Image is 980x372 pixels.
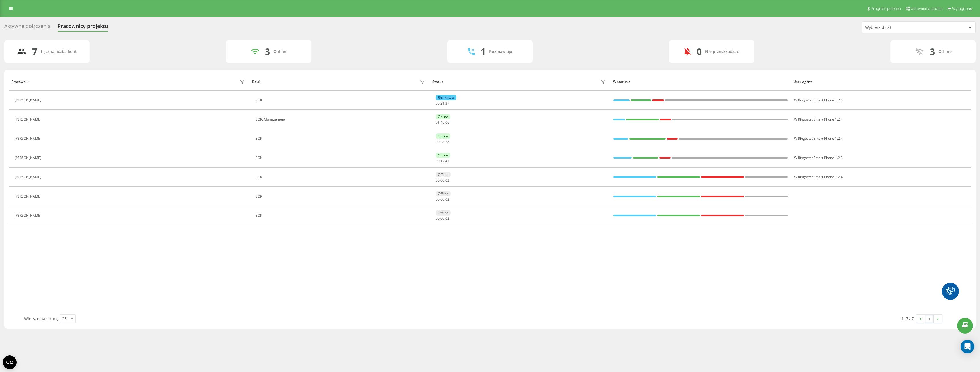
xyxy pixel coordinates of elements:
span: 37 [445,101,449,106]
div: : : [436,198,449,202]
span: 21 [440,101,444,106]
span: 49 [440,120,444,125]
div: [PERSON_NAME] [15,98,43,102]
div: Offline [938,49,952,54]
div: Pracownicy projektu [58,23,108,32]
span: 00 [436,158,440,163]
div: Online [436,153,450,158]
div: W statusie [613,80,788,84]
div: BOK [255,137,427,141]
div: 0 [697,46,702,57]
div: BOK [255,175,427,179]
span: 00 [436,197,440,202]
div: Online [273,49,286,54]
div: : : [436,217,449,221]
div: : : [436,121,449,125]
div: Offline [436,210,451,216]
span: 28 [445,139,449,144]
div: Online [436,114,450,119]
div: 25 [62,316,67,322]
div: BOK [255,214,427,217]
div: 1 [481,46,486,57]
span: 41 [445,158,449,163]
span: 01 [436,120,440,125]
div: Rozmawiają [489,49,512,54]
div: : : [436,140,449,144]
div: [PERSON_NAME] [15,137,43,141]
span: W Ringostat Smart Phone 1.2.4 [794,98,843,103]
div: [PERSON_NAME] [15,214,43,217]
button: Open CMP widget [3,355,17,369]
span: 06 [445,120,449,125]
span: 00 [436,216,440,221]
span: Wyloguj się [952,6,972,11]
div: Status [432,80,443,84]
span: 00 [440,216,444,221]
div: Offline [436,172,451,177]
span: W Ringostat Smart Phone 1.2.4 [794,117,843,122]
span: Program poleceń [871,6,901,11]
span: W Ringostat Smart Phone 1.2.4 [794,174,843,179]
div: Wybierz dział [865,25,933,30]
div: Open Intercom Messenger [961,340,974,353]
div: Rozmawia [436,95,456,100]
span: 02 [445,197,449,202]
div: Offline [436,191,451,196]
span: 00 [440,178,444,183]
span: 02 [445,216,449,221]
div: 3 [265,46,270,57]
div: Dział [252,80,260,84]
div: Pracownik [11,80,28,84]
div: 7 [32,46,37,57]
div: BOK [255,194,427,198]
div: [PERSON_NAME] [15,194,43,198]
span: 00 [440,197,444,202]
span: 12 [440,158,444,163]
a: 1 [925,315,934,323]
div: BOK [255,156,427,160]
span: 00 [436,139,440,144]
div: Online [436,133,450,139]
div: Łączna liczba kont [41,49,77,54]
div: : : [436,101,449,105]
span: W Ringostat Smart Phone 1.2.4 [794,136,843,141]
span: 38 [440,139,444,144]
div: BOK [255,98,427,102]
span: 00 [436,101,440,106]
span: W Ringostat Smart Phone 1.2.3 [794,155,843,160]
div: [PERSON_NAME] [15,175,43,179]
div: [PERSON_NAME] [15,117,43,121]
span: 02 [445,178,449,183]
div: [PERSON_NAME] [15,156,43,160]
div: : : [436,178,449,182]
span: Wiersze na stronę [24,316,58,321]
div: Aktywne połączenia [4,23,51,32]
div: User Agent [793,80,969,84]
div: : : [436,159,449,163]
div: Nie przeszkadzać [705,49,739,54]
div: 3 [930,46,935,57]
span: 00 [436,178,440,183]
div: 1 - 7 z 7 [901,316,914,321]
span: Ustawienia profilu [911,6,943,11]
div: BOK, Management [255,117,427,121]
